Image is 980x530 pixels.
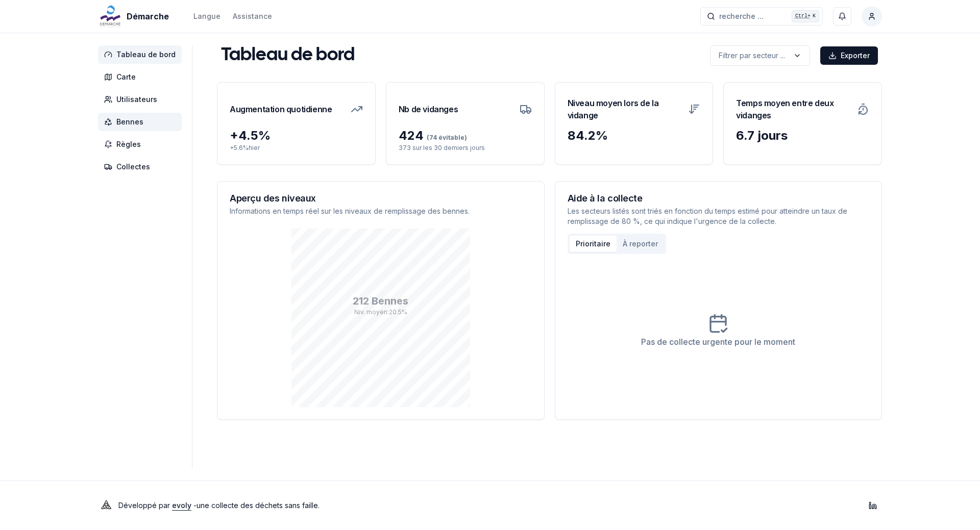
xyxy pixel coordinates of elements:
[98,135,186,154] a: Règles
[568,128,701,144] div: 84.2 %
[127,10,169,22] span: Démarche
[116,94,157,105] span: Utilisateurs
[98,113,186,131] a: Bennes
[98,497,114,514] img: Evoly Logo
[719,11,764,21] span: recherche ...
[617,236,664,252] button: À reporter
[98,4,122,29] img: Démarche Logo
[568,194,870,203] h3: Aide à la collecte
[116,72,136,82] span: Carte
[116,49,176,60] span: Tableau de bord
[230,194,532,203] h3: Aperçu des niveaux
[116,139,141,149] span: Règles
[230,95,332,123] h3: Augmentation quotidienne
[172,501,191,510] a: evoly
[719,51,785,61] p: Filtrer par secteur ...
[193,11,220,21] div: Langue
[233,10,272,22] a: Assistance
[570,236,617,252] button: Prioritaire
[221,45,355,66] h1: Tableau de bord
[736,128,869,144] div: 6.7 jours
[116,117,143,127] span: Bennes
[736,95,851,123] h3: Temps moyen entre deux vidanges
[568,95,682,123] h3: Niveau moyen lors de la vidange
[98,68,186,86] a: Carte
[193,10,220,22] button: Langue
[424,134,467,141] span: (74 évitable)
[700,7,823,26] button: recherche ...Ctrl+K
[98,90,186,109] a: Utilisateurs
[230,144,363,152] p: + 5.6 % hier
[568,206,870,226] p: Les secteurs listés sont triés en fonction du temps estimé pour atteindre un taux de remplissage ...
[641,336,795,348] div: Pas de collecte urgente pour le moment
[399,95,458,123] h3: Nb de vidanges
[820,46,878,65] button: Exporter
[98,45,186,64] a: Tableau de bord
[230,206,532,216] p: Informations en temps réel sur les niveaux de remplissage des bennes.
[399,128,532,144] div: 424
[710,45,810,66] button: label
[399,144,532,152] p: 373 sur les 30 derniers jours
[98,158,186,176] a: Collectes
[98,10,173,22] a: Démarche
[118,498,320,513] p: Développé par - une collecte des déchets sans faille .
[116,162,150,172] span: Collectes
[230,128,363,144] div: + 4.5 %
